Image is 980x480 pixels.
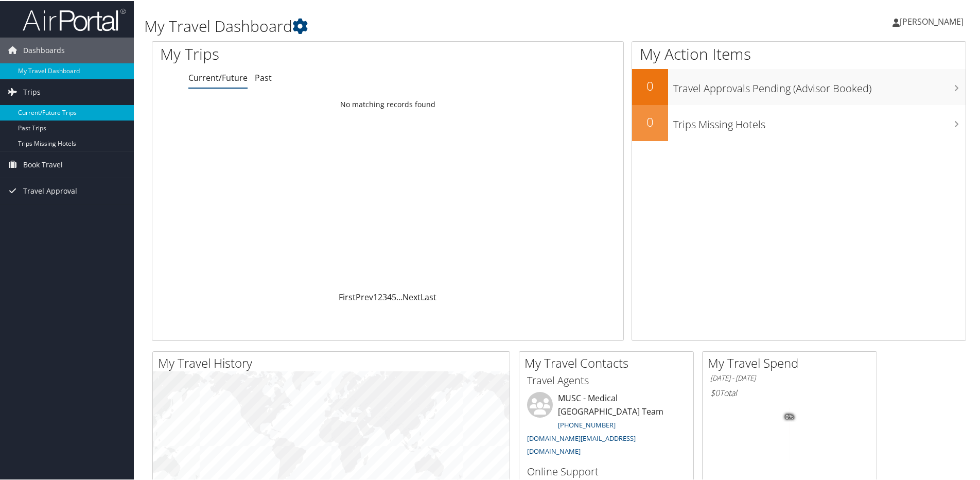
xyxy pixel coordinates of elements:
[387,290,392,302] a: 4
[632,104,966,140] a: 0Trips Missing Hotels
[144,14,697,36] h1: My Travel Dashboard
[382,290,387,302] a: 3
[396,290,402,302] span: …
[392,290,396,302] a: 5
[785,413,794,419] tspan: 0%
[900,15,964,26] span: [PERSON_NAME]
[632,42,966,64] h1: My Action Items
[673,75,966,95] h3: Travel Approvals Pending (Advisor Booked)
[23,37,65,62] span: Dashboards
[710,386,869,398] h6: Total
[23,78,41,104] span: Trips
[23,7,126,31] img: airportal-logo.png
[527,464,686,478] h3: Online Support
[339,290,356,302] a: First
[160,42,419,64] h1: My Trips
[673,111,966,131] h3: Trips Missing Hotels
[527,372,686,387] h3: Travel Agents
[23,177,77,203] span: Travel Approval
[632,76,668,94] h2: 0
[632,112,668,130] h2: 0
[255,71,272,82] a: Past
[152,94,623,113] td: No matching records found
[356,290,373,302] a: Prev
[373,290,378,302] a: 1
[710,386,720,398] span: $0
[421,290,436,302] a: Last
[158,353,510,371] h2: My Travel History
[188,71,248,82] a: Current/Future
[23,151,63,177] span: Book Travel
[378,290,382,302] a: 2
[522,391,691,459] li: MUSC - Medical [GEOGRAPHIC_DATA] Team
[558,419,616,428] a: [PHONE_NUMBER]
[524,353,693,371] h2: My Travel Contacts
[402,290,421,302] a: Next
[708,353,877,371] h2: My Travel Spend
[710,372,869,382] h6: [DATE] - [DATE]
[892,5,974,36] a: [PERSON_NAME]
[632,68,966,104] a: 0Travel Approvals Pending (Advisor Booked)
[527,433,636,455] a: [DOMAIN_NAME][EMAIL_ADDRESS][DOMAIN_NAME]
